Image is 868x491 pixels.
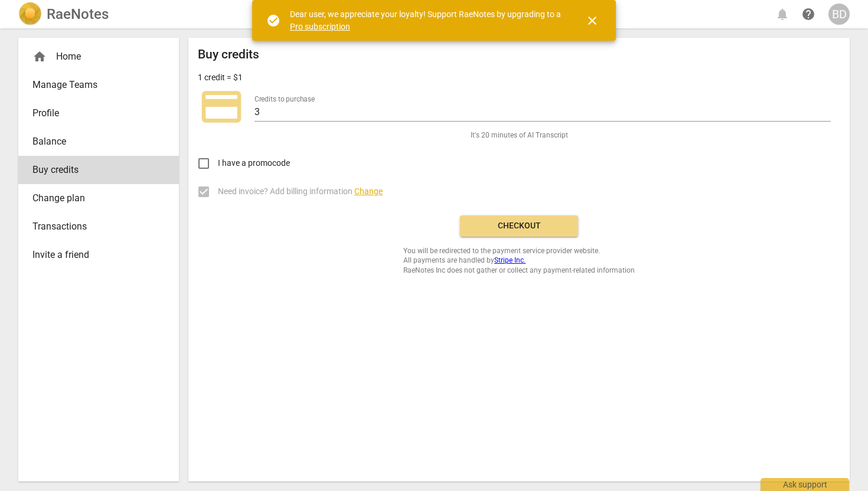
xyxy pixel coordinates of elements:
[354,186,383,196] span: Change
[578,6,606,35] button: Close
[469,220,569,232] span: Checkout
[198,71,243,84] p: 1 credit = $1
[494,256,526,264] a: Stripe Inc.
[801,7,815,21] span: help
[254,96,315,103] label: Credits to purchase
[290,22,350,31] a: Pro subscription
[32,135,155,149] span: Balance
[218,157,290,169] span: I have a promocode
[47,6,109,22] h2: RaeNotes
[460,215,578,237] button: Checkout
[198,47,259,62] h2: Buy credits
[218,185,383,198] span: Need invoice? Add billing information
[32,106,155,120] span: Profile
[18,2,42,26] img: Logo
[266,14,280,28] span: check_circle
[32,220,155,234] span: Transactions
[32,50,155,64] div: Home
[32,191,155,205] span: Change plan
[18,156,179,184] a: Buy credits
[18,212,179,241] a: Transactions
[290,8,564,32] div: Dear user, we appreciate your loyalty! Support RaeNotes by upgrading to a
[18,184,179,212] a: Change plan
[18,42,179,71] div: Home
[32,248,155,262] span: Invite a friend
[761,478,849,491] div: Ask support
[198,83,245,130] span: credit_card
[18,99,179,127] a: Profile
[32,50,47,64] span: home
[471,130,568,140] span: It's 20 minutes of AI Transcript
[403,246,635,276] span: You will be redirected to the payment service provider website. All payments are handled by RaeNo...
[828,4,850,25] button: BD
[18,71,179,99] a: Manage Teams
[18,127,179,156] a: Balance
[32,78,155,92] span: Manage Teams
[18,241,179,269] a: Invite a friend
[18,2,109,26] a: LogoRaeNotes
[798,4,819,25] a: Help
[585,14,599,28] span: close
[32,163,155,177] span: Buy credits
